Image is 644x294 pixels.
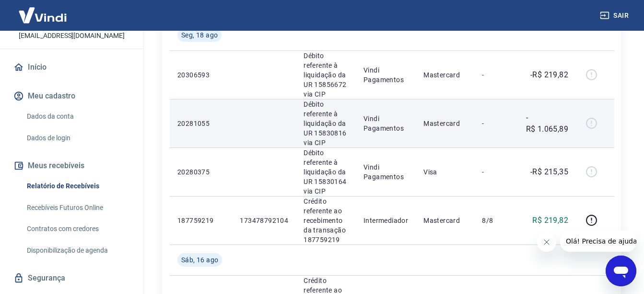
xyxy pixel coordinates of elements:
span: Seg, 18 ago [181,30,218,40]
p: Crédito referente ao recebimento da transação 187759219 [304,196,348,245]
span: Sáb, 16 ago [181,255,218,265]
p: Intermediador [363,216,408,225]
iframe: Fechar mensagem [537,233,556,252]
p: Vindi Pagamentos [363,65,408,85]
p: - [482,167,510,177]
iframe: Mensagem da empresa [560,231,636,252]
p: Débito referente à liquidação da UR 15830816 via CIP [304,99,348,147]
img: Vindi [12,0,74,30]
p: 20280375 [177,167,224,177]
button: Sair [598,7,632,24]
p: 187759219 [177,216,224,225]
p: Vindi Pagamentos [363,114,408,133]
p: -R$ 215,35 [530,166,568,178]
p: -R$ 219,82 [530,69,568,81]
p: Mastercard [423,119,467,128]
p: -R$ 1.065,89 [526,112,568,135]
a: Segurança [12,268,132,289]
a: Dados da conta [23,107,132,126]
iframe: Botão para abrir a janela de mensagens [606,256,636,286]
a: Relatório de Recebíveis [23,176,132,196]
button: Meus recebíveis [12,155,132,176]
p: Vindi Pagamentos [363,162,408,182]
p: [EMAIL_ADDRESS][DOMAIN_NAME] [19,31,125,41]
a: Recebíveis Futuros Online [23,198,132,218]
p: 8/8 [482,216,510,225]
button: Meu cadastro [12,86,132,107]
p: 173478792104 [240,216,288,225]
p: 20281055 [177,119,224,128]
p: Débito referente à liquidação da UR 15856672 via CIP [304,51,348,99]
p: R$ 219,82 [532,215,568,226]
p: Mastercard [423,70,467,80]
p: Mastercard [423,216,467,225]
p: - [482,119,510,128]
a: Contratos com credores [23,219,132,239]
a: Início [12,57,132,78]
span: Olá! Precisa de ajuda? [6,7,81,14]
a: Disponibilização de agenda [23,241,132,260]
p: Visa [423,167,467,177]
p: - [482,70,510,80]
a: Dados de login [23,128,132,148]
p: Débito referente à liquidação da UR 15830164 via CIP [304,148,348,196]
p: 20306593 [177,70,224,80]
